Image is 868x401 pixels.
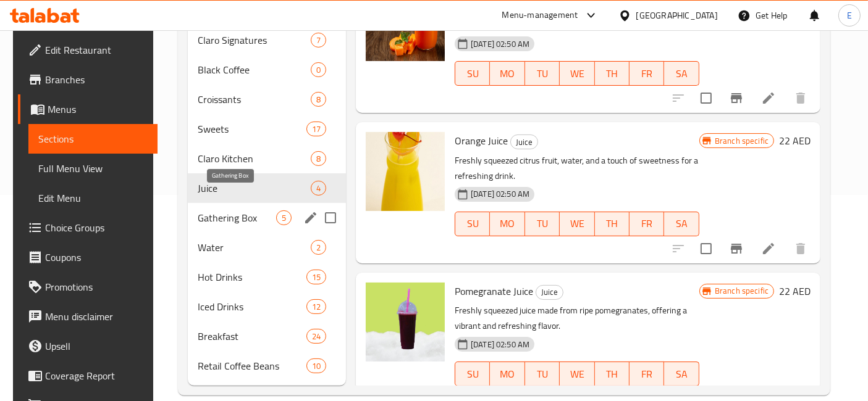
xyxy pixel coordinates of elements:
a: Menu disclaimer [18,302,158,331]
button: TU [525,61,560,86]
span: [DATE] 02:50 AM [466,339,534,350]
a: Edit menu item [761,91,776,105]
span: 8 [311,153,326,165]
button: TH [595,61,630,86]
span: SU [460,215,485,233]
span: 10 [307,360,326,372]
span: 7 [311,35,326,46]
button: edit [301,209,320,227]
div: items [311,92,326,107]
div: [GEOGRAPHIC_DATA] [636,9,718,22]
span: Gathering Box [198,210,276,225]
span: SA [669,215,694,233]
span: FR [634,365,659,383]
button: TU [525,362,560,386]
span: FR [634,65,659,83]
div: Claro Signatures7 [188,25,346,55]
span: Menu disclaimer [45,309,148,324]
span: SA [669,365,694,383]
span: Juice [198,181,311,196]
div: Juice [536,285,563,300]
button: SA [664,212,699,236]
a: Promotions [18,272,158,302]
div: Croissants8 [188,85,346,114]
span: Water [198,240,311,255]
span: Branch specific [710,285,773,297]
button: Branch-specific-item [722,234,751,263]
div: Claro Kitchen8 [188,144,346,173]
span: [DATE] 02:50 AM [466,38,534,50]
span: Edit Menu [38,191,148,205]
button: delete [786,83,815,113]
span: TH [600,65,625,83]
button: SU [455,212,490,236]
div: items [306,329,326,344]
span: Sections [38,131,148,146]
span: MO [495,215,520,233]
span: Black Coffee [198,62,311,77]
a: Branches [18,65,158,94]
span: SU [460,65,485,83]
span: Menus [48,102,148,117]
a: Menus [18,94,158,124]
span: [DATE] 02:50 AM [466,188,534,200]
span: Coverage Report [45,368,148,383]
button: MO [490,362,525,386]
a: Full Menu View [28,154,158,183]
button: MO [490,212,525,236]
button: TH [595,212,630,236]
span: Choice Groups [45,220,148,235]
div: Juice [510,134,538,149]
span: MO [495,65,520,83]
span: 15 [307,271,326,283]
button: WE [560,61,594,86]
p: Freshly squeezed citrus fruit, water, and a touch of sweetness for a refreshing drink. [455,153,699,184]
span: Retail Coffee Beans [198,358,306,373]
button: FR [630,212,664,236]
span: Croissants [198,92,311,107]
span: Full Menu View [38,161,148,176]
a: Upsell [18,331,158,361]
span: Orange Juice [455,131,508,150]
span: SU [460,365,485,383]
h6: 22 AED [779,132,811,149]
button: SA [664,61,699,86]
span: 5 [277,212,291,224]
span: Upsell [45,339,148,353]
button: FR [630,362,664,386]
span: Edit Restaurant [45,43,148,57]
button: WE [560,362,594,386]
div: Hot Drinks15 [188,262,346,292]
span: Claro Signatures [198,33,311,48]
span: FR [634,215,659,233]
div: Gathering Box5edit [188,203,346,233]
button: WE [560,212,594,236]
span: Hot Drinks [198,270,306,284]
button: SU [455,362,490,386]
span: TU [530,65,555,83]
span: 2 [311,242,326,254]
span: Claro Kitchen [198,151,311,166]
button: Branch-specific-item [722,83,751,113]
div: Black Coffee0 [188,55,346,85]
span: TH [600,215,625,233]
button: SU [455,61,490,86]
span: 24 [307,331,326,342]
div: Sweets [198,122,306,136]
button: MO [490,61,525,86]
span: Iced Drinks [198,299,306,314]
button: TU [525,212,560,236]
img: Orange Juice [366,132,445,211]
span: SA [669,65,694,83]
div: Water2 [188,233,346,262]
span: Pomegranate Juice [455,282,533,300]
div: items [306,358,326,373]
span: Breakfast [198,329,306,344]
